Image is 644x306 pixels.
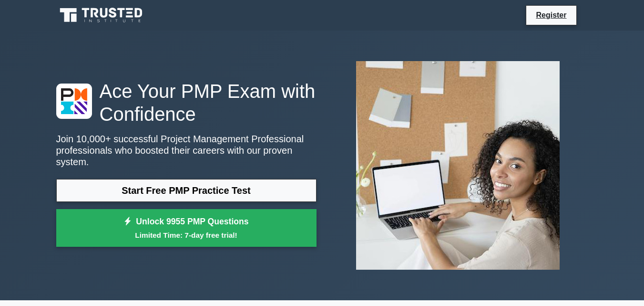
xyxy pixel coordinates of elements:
[56,80,317,126] h1: Ace Your PMP Exam with Confidence
[56,133,317,168] p: Join 10,000+ successful Project Management Professional professionals who boosted their careers w...
[68,230,305,241] small: Limited Time: 7-day free trial!
[56,179,317,202] a: Start Free PMP Practice Test
[530,9,572,21] a: Register
[56,209,317,247] a: Unlock 9955 PMP QuestionsLimited Time: 7-day free trial!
